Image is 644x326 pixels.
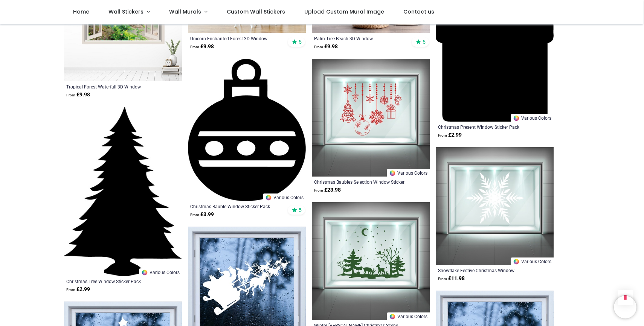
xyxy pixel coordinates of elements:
span: From [314,45,323,49]
a: Christmas Present Window Sticker Pack [438,124,529,130]
span: 5 [299,207,302,213]
span: From [438,277,447,281]
a: Unicorn Enchanted Forest 3D Window [190,35,281,41]
img: Color Wheel [513,115,520,122]
span: Upload Custom Mural Image [304,8,384,15]
strong: £ 11.98 [438,275,465,282]
img: Color Wheel [141,269,148,276]
strong: £ 9.98 [314,43,338,50]
span: Contact us [403,8,434,15]
span: From [190,45,199,49]
span: Wall Stickers [108,8,143,15]
span: From [66,93,75,97]
img: Christmas Baubles Selection Window Sticker [312,59,430,177]
img: Color Wheel [389,170,396,177]
img: Color Wheel [389,313,396,320]
a: Snowflake Festive Christmas Window Sticker [438,267,529,273]
span: From [190,213,199,217]
span: Wall Murals [169,8,201,15]
span: From [438,133,447,137]
a: Various Colors [387,312,430,320]
strong: £ 9.98 [190,43,214,50]
a: Palm Tree Beach 3D Window [314,35,405,41]
a: Various Colors [387,169,430,177]
img: Snowflake Festive Christmas Window Sticker [436,147,554,265]
img: Color Wheel [265,194,272,201]
span: 5 [299,38,302,45]
img: Winter Woods Christmas Scene Window Sticker [312,202,430,320]
a: Various Colors [263,193,306,201]
iframe: Brevo live chat [614,296,636,318]
a: Various Colors [511,114,554,122]
a: Tropical Forest Waterfall 3D Window [66,84,157,90]
a: Various Colors [139,268,182,276]
strong: £ 9.98 [66,91,90,99]
span: Custom Wall Stickers [227,8,285,15]
img: Color Wheel [513,258,520,265]
span: From [314,188,323,192]
strong: £ 23.98 [314,186,341,194]
strong: £ 2.99 [438,131,462,139]
strong: £ 3.99 [190,211,214,218]
a: Christmas Tree Window Sticker Pack [66,278,157,284]
img: Christmas Bauble Window Sticker Pack [188,59,306,201]
strong: £ 2.99 [66,286,90,293]
a: Various Colors [511,257,554,265]
a: Christmas Bauble Window Sticker Pack [190,203,281,209]
span: 5 [423,38,426,45]
span: From [66,288,75,292]
span: Home [73,8,89,15]
a: Christmas Baubles Selection Window Sticker [314,179,405,185]
img: Christmas Tree Window Sticker Pack [64,107,182,276]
